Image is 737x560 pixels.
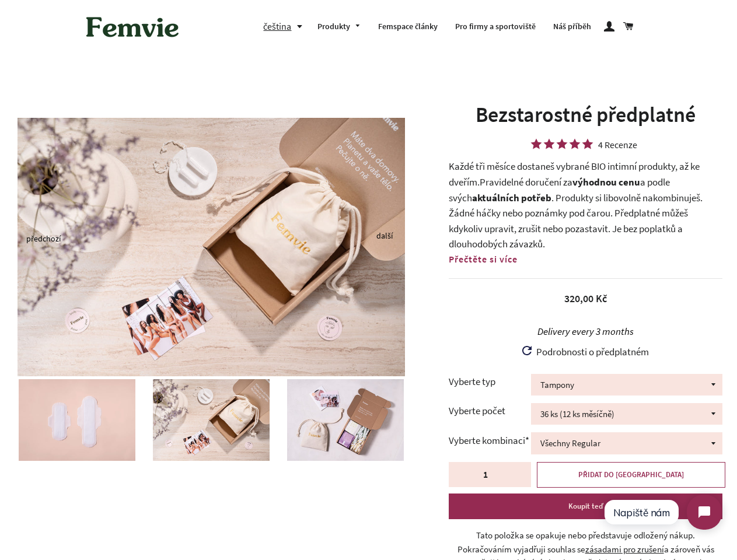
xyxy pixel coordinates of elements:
[537,325,634,338] label: Delivery every 3 months
[80,9,185,45] img: Femvie
[449,494,722,519] button: Koupit teď
[598,141,637,149] div: 4 Recenze
[551,191,554,204] span: .
[578,470,684,480] span: PŘIDAT DO [GEOGRAPHIC_DATA]
[564,292,607,305] span: 320,00 Kč
[19,379,135,461] img: TER06158_nahled_1_d3bf4f01-c3f5-4682-a56c-f57f91378477_400x.jpg
[153,379,270,461] img: TER07046_nahled_e819ef39-4be1-4e26-87ba-be875aeae645_400x.jpg
[26,239,32,242] button: Previous
[449,100,722,129] h1: Bezstarostné předplatné
[376,236,382,239] button: Next
[449,176,670,204] span: a podle svých
[309,12,369,42] a: Produkty
[572,176,640,188] b: výhodnou cenu
[519,344,652,360] button: Podrobnosti o předplatném
[472,191,551,204] b: aktuálních potřeb
[585,544,664,555] span: zásadami pro zrušení
[263,19,309,34] button: čeština
[532,345,649,358] span: Podrobnosti o předplatném
[449,374,531,390] label: Vyberte typ
[449,433,531,449] label: Vyberte kombinaci*
[544,12,600,42] a: Náš příběh
[449,403,531,419] label: Vyberte počet
[480,176,572,188] span: Pravidelné doručení za
[287,379,404,461] img: TER06153_nahled_55e4d994-aa26-4205-95cb-2843203b3a89_400x.jpg
[449,159,722,251] p: Každé tři měsíce dostaneš vybrané BIO intimní produkty, až ke dveřím. Produkty si libovolně nakom...
[446,12,544,42] a: Pro firmy a sportoviště
[593,485,732,540] iframe: Tidio Chat
[18,118,405,376] img: TER07046_nahled_e819ef39-4be1-4e26-87ba-be875aeae645_800x.jpg
[369,12,446,42] a: Femspace články
[449,253,518,265] span: Přečtěte si více
[537,462,725,488] button: PŘIDAT DO [GEOGRAPHIC_DATA]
